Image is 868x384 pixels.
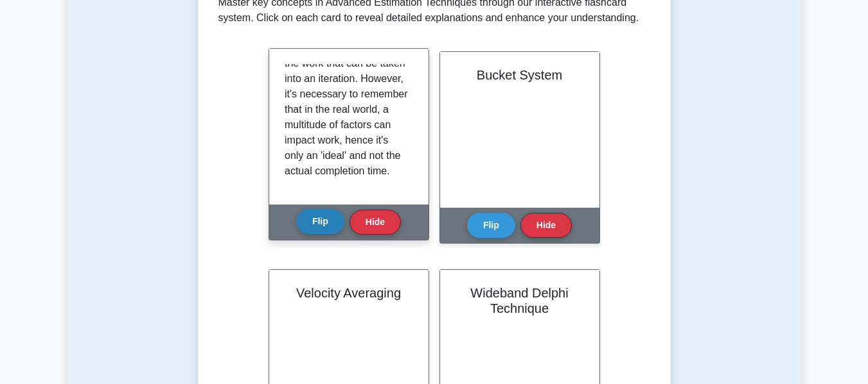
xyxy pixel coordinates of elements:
[350,210,401,235] button: Hide
[456,285,584,316] h2: Wideband Delphi Technique
[296,209,344,234] button: Flip
[285,285,413,301] h2: Velocity Averaging
[467,213,515,238] button: Flip
[456,67,584,83] h2: Bucket System
[520,213,572,238] button: Hide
